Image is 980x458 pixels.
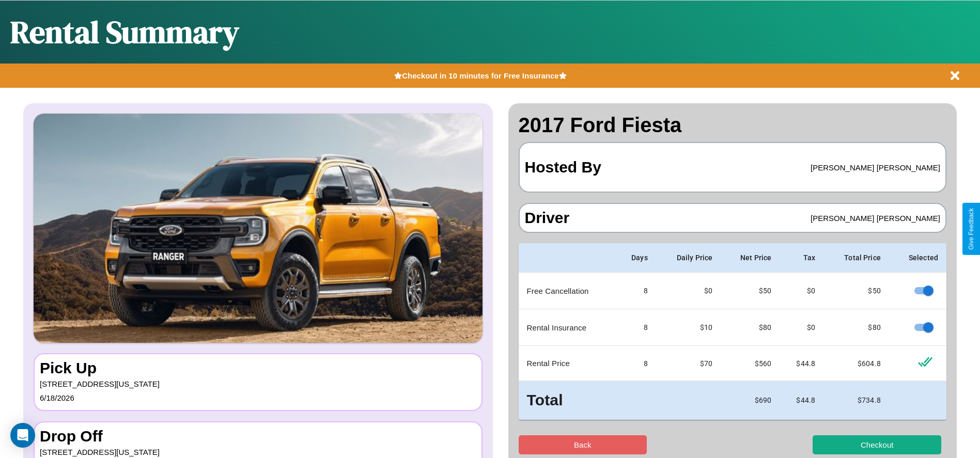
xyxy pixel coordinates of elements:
[519,435,647,454] button: Back
[780,346,823,381] td: $ 44.8
[656,273,721,309] td: $0
[823,381,889,420] td: $ 734.8
[527,356,608,370] p: Rental Price
[519,243,947,420] table: simple table
[889,243,946,273] th: Selected
[823,346,889,381] td: $ 604.8
[615,346,656,381] td: 8
[968,208,975,250] div: Give Feedback
[10,11,239,53] h1: Rental Summary
[721,273,780,309] td: $ 50
[721,381,780,420] td: $ 690
[721,243,780,273] th: Net Price
[721,346,780,381] td: $ 560
[615,273,656,309] td: 8
[519,114,947,137] h2: 2017 Ford Fiesta
[656,243,721,273] th: Daily Price
[40,377,476,391] p: [STREET_ADDRESS][US_STATE]
[780,273,823,309] td: $0
[527,321,608,335] p: Rental Insurance
[40,428,476,445] h3: Drop Off
[823,243,889,273] th: Total Price
[40,359,476,377] h3: Pick Up
[813,435,941,454] button: Checkout
[525,209,570,227] h3: Driver
[615,309,656,346] td: 8
[811,161,940,175] p: [PERSON_NAME] [PERSON_NAME]
[811,211,940,225] p: [PERSON_NAME] [PERSON_NAME]
[615,243,656,273] th: Days
[656,346,721,381] td: $ 70
[402,71,558,80] b: Checkout in 10 minutes for Free Insurance
[823,273,889,309] td: $ 50
[527,389,608,412] h3: Total
[527,284,608,298] p: Free Cancellation
[780,309,823,346] td: $0
[721,309,780,346] td: $ 80
[780,381,823,420] td: $ 44.8
[40,391,476,405] p: 6 / 18 / 2026
[525,148,601,186] h3: Hosted By
[780,243,823,273] th: Tax
[823,309,889,346] td: $ 80
[10,423,35,448] div: Open Intercom Messenger
[656,309,721,346] td: $10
